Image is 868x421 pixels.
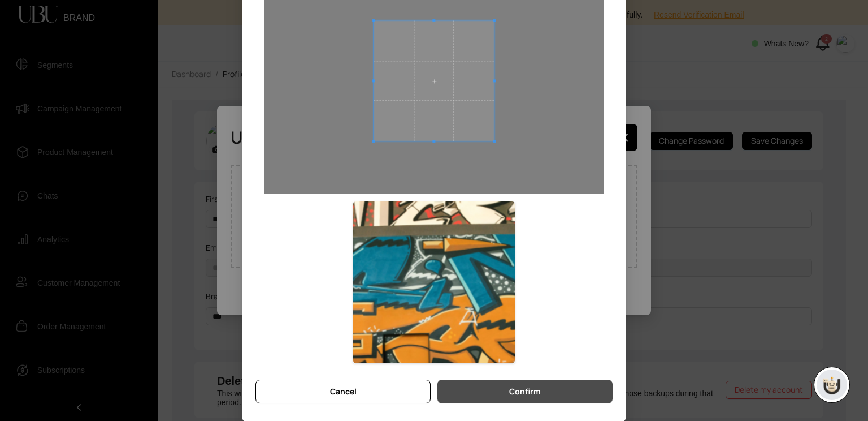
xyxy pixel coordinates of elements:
[255,380,431,403] button: Cancel
[821,373,843,396] img: chatboticon-C4A3G2IU.png
[437,380,613,403] button: Confirm
[353,201,515,364] img: Preview
[509,385,541,398] span: Confirm
[330,385,357,398] span: Cancel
